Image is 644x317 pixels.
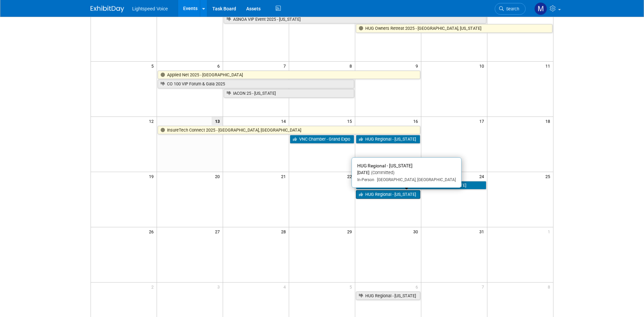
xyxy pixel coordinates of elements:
div: [DATE] [357,170,456,176]
a: InsureTech Connect 2025 - [GEOGRAPHIC_DATA], [GEOGRAPHIC_DATA] [158,126,420,135]
span: 2 [151,283,157,291]
a: VNC Chamber - Grand Expo [290,135,354,144]
span: 8 [349,62,355,70]
span: 29 [346,227,355,236]
span: 8 [547,283,553,291]
span: [GEOGRAPHIC_DATA], [GEOGRAPHIC_DATA] [374,177,456,182]
span: 12 [148,117,157,125]
span: Search [504,6,519,11]
span: 5 [349,283,355,291]
a: Applied Net 2025 - [GEOGRAPHIC_DATA] [158,71,420,79]
img: Marc Magliano [534,2,547,15]
a: Search [495,3,526,15]
span: 31 [479,227,487,236]
span: 30 [413,227,421,236]
span: 21 [280,172,289,180]
span: 22 [346,172,355,180]
span: 16 [413,117,421,125]
a: CO 100 VIP Forum & Gala 2025 [158,80,354,88]
span: Lightspeed Voice [132,6,168,11]
span: In-Person [357,177,374,182]
span: 13 [212,117,223,125]
span: 7 [481,283,487,291]
a: HUG Regional - [US_STATE] [356,190,420,199]
span: 11 [545,62,553,70]
span: 18 [545,117,553,125]
span: 6 [415,283,421,291]
span: 26 [148,227,157,236]
a: HUG Regional - [US_STATE] [356,135,420,144]
span: 10 [479,62,487,70]
span: 1 [547,227,553,236]
a: HUG Regional - [US_STATE] [356,292,420,300]
span: 4 [283,283,289,291]
span: 28 [280,227,289,236]
span: 19 [148,172,157,180]
span: 20 [214,172,223,180]
span: 3 [217,283,223,291]
a: IACON 25 - [US_STATE] [224,89,354,98]
span: 6 [217,62,223,70]
span: 24 [479,172,487,180]
span: 9 [415,62,421,70]
span: 14 [280,117,289,125]
span: 27 [214,227,223,236]
a: HUG Owners Retreat 2025 - [GEOGRAPHIC_DATA], [US_STATE] [356,24,552,33]
span: 15 [346,117,355,125]
span: 5 [151,62,157,70]
span: 7 [283,62,289,70]
a: ASNOA VIP Event 2025 - [US_STATE] [224,15,486,24]
span: 17 [479,117,487,125]
span: HUG Regional - [US_STATE] [357,163,413,168]
span: 25 [545,172,553,180]
img: ExhibitDay [91,6,124,12]
span: (Committed) [369,170,394,175]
